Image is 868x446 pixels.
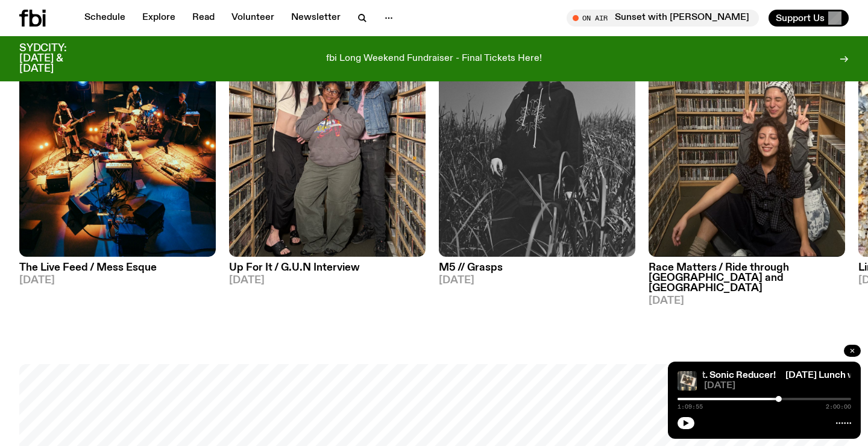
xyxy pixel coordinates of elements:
[678,404,703,410] span: 1:09:55
[769,10,849,27] button: Support Us
[826,404,851,410] span: 2:00:00
[439,263,635,273] h3: M5 // Grasps
[439,275,635,286] span: [DATE]
[229,263,426,273] h3: Up For It / G.U.N Interview
[649,296,845,306] span: [DATE]
[439,257,635,286] a: M5 // Grasps[DATE]
[19,263,216,273] h3: The Live Feed / Mess Esque
[284,10,348,27] a: Newsletter
[19,257,216,286] a: The Live Feed / Mess Esque[DATE]
[326,54,542,64] p: fbi Long Weekend Fundraiser - Final Tickets Here!
[19,275,216,286] span: [DATE]
[135,10,183,27] a: Explore
[19,43,96,74] h3: SYDCITY: [DATE] & [DATE]
[229,275,426,286] span: [DATE]
[77,10,133,27] a: Schedule
[649,263,845,294] h3: Race Matters / Ride through [GEOGRAPHIC_DATA] and [GEOGRAPHIC_DATA]
[224,10,281,27] a: Volunteer
[533,371,776,380] a: [DATE] Lunch with [PERSON_NAME] ft. Sonic Reducer!
[678,371,697,391] img: A polaroid of Ella Avni in the studio on top of the mixer which is also located in the studio.
[185,10,222,27] a: Read
[776,13,825,24] span: Support Us
[649,257,845,306] a: Race Matters / Ride through [GEOGRAPHIC_DATA] and [GEOGRAPHIC_DATA][DATE]
[704,382,851,391] span: [DATE]
[567,10,759,27] button: On AirSunset with [PERSON_NAME]
[229,257,426,286] a: Up For It / G.U.N Interview[DATE]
